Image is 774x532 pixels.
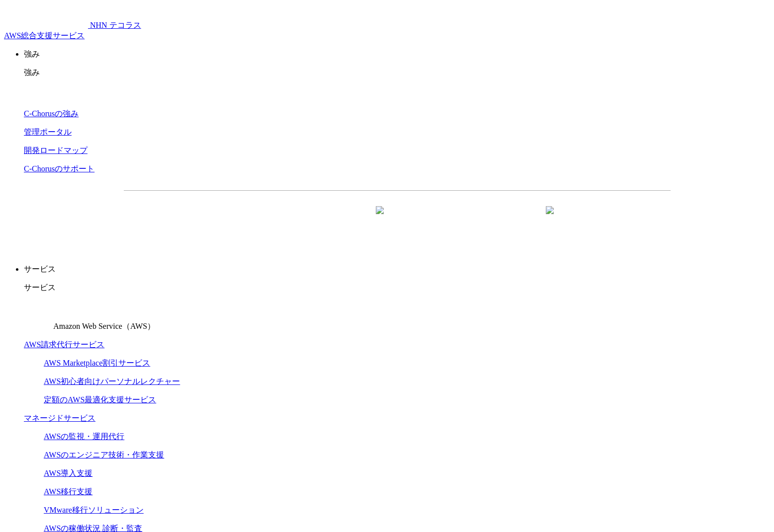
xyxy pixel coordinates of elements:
[44,506,144,514] a: VMware移行ソリューション
[44,395,156,404] a: 定額のAWS最適化支援サービス
[4,21,141,40] a: AWS総合支援サービス C-Chorus NHN テコラスAWS総合支援サービス
[24,68,770,78] p: 強み
[24,340,104,349] a: AWS請求代行サービス
[53,322,155,330] span: Amazon Web Service（AWS）
[4,4,88,28] img: AWS総合支援サービス C-Chorus
[44,469,92,477] a: AWS導入支援
[24,49,770,60] p: 強み
[402,207,562,231] a: まずは相談する
[232,207,392,231] a: 資料を請求する
[24,301,52,329] img: Amazon Web Service（AWS）
[24,128,72,136] a: 管理ポータル
[44,451,164,459] a: AWSのエンジニア技術・作業支援
[24,146,87,154] a: 開発ロードマップ
[44,377,180,385] a: AWS初心者向けパーソナルレクチャー
[24,264,770,275] p: サービス
[44,432,124,441] a: AWSの監視・運用代行
[44,359,150,367] a: AWS Marketplace割引サービス
[24,109,79,118] a: C-Chorusの強み
[24,164,94,173] a: C-Chorusのサポート
[44,487,92,496] a: AWS移行支援
[546,206,554,232] img: 矢印
[24,414,95,422] a: マネージドサービス
[376,206,384,232] img: 矢印
[24,283,770,293] p: サービス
